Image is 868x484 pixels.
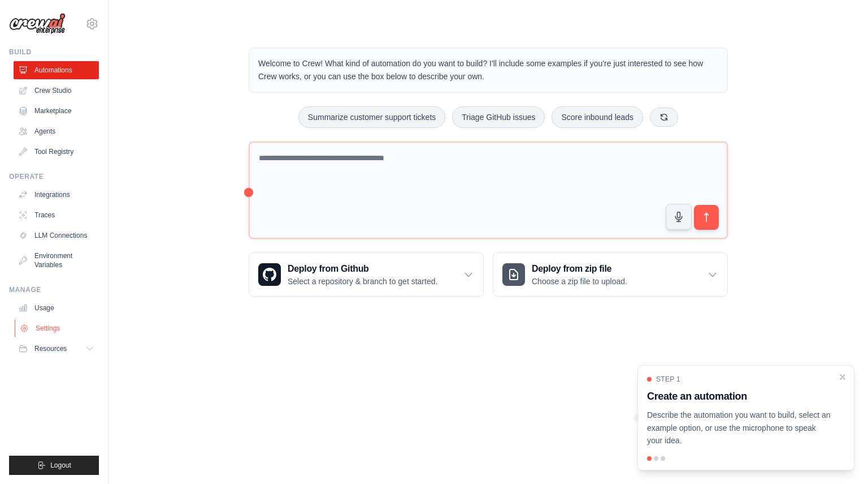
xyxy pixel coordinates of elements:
[9,456,99,475] button: Logout
[14,340,99,358] button: Resources
[14,206,99,224] a: Traces
[50,461,71,470] span: Logout
[14,102,99,120] a: Marketplace
[647,409,831,447] p: Describe the automation you want to build, select an example option, or use the microphone to spe...
[532,276,627,287] p: Choose a zip file to upload.
[14,82,99,100] a: Crew Studio
[14,226,99,245] a: LLM Connections
[552,106,643,128] button: Score inbound leads
[15,319,100,337] a: Settings
[14,61,99,79] a: Automations
[9,13,66,35] img: Logo
[9,285,99,294] div: Manage
[14,122,99,140] a: Agents
[14,247,99,274] a: Environment Variables
[532,262,627,276] h3: Deploy from zip file
[452,106,545,128] button: Triage GitHub issues
[34,344,67,353] span: Resources
[258,57,718,83] p: Welcome to Crew! What kind of automation do you want to build? I'll include some examples if you'...
[14,186,99,204] a: Integrations
[288,262,437,276] h3: Deploy from Github
[811,430,868,484] iframe: Chat Widget
[9,172,99,181] div: Operate
[14,143,99,161] a: Tool Registry
[656,375,680,384] span: Step 1
[838,372,847,382] button: Close walkthrough
[647,388,831,404] h3: Create an automation
[298,106,445,128] button: Summarize customer support tickets
[14,299,99,317] a: Usage
[9,48,99,57] div: Build
[288,276,437,287] p: Select a repository & branch to get started.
